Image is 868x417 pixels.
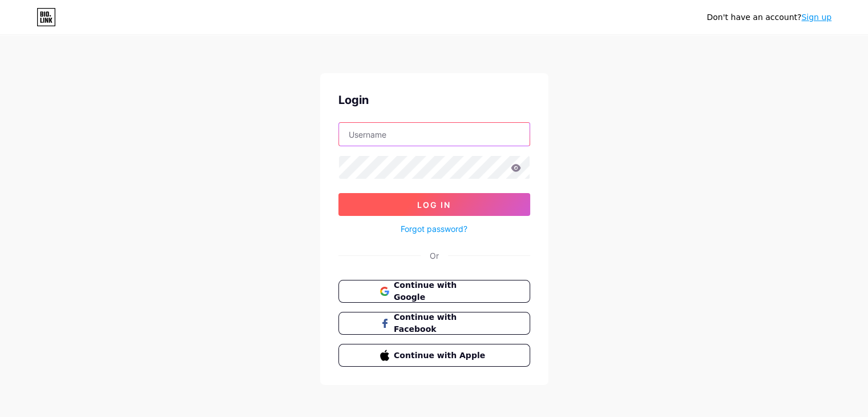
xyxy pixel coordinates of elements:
[338,312,530,335] button: Continue with Facebook
[417,200,451,210] span: Log In
[339,123,530,146] input: Username
[394,350,488,362] span: Continue with Apple
[394,311,488,335] span: Continue with Facebook
[338,280,530,303] button: Continue with Google
[394,279,488,303] span: Continue with Google
[338,344,530,367] button: Continue with Apple
[401,223,467,235] a: Forgot password?
[338,91,530,109] div: Login
[706,11,831,23] div: Don't have an account?
[430,250,439,262] div: Or
[338,193,530,216] button: Log In
[801,13,831,22] a: Sign up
